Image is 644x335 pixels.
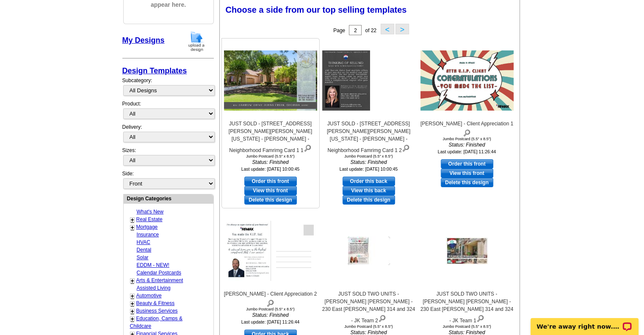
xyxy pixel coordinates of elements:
[241,319,300,324] small: Last update: [DATE] 11:26:44
[131,308,134,315] a: +
[122,66,187,75] a: Design Templates
[224,307,317,311] div: Jumbo Postcard (5.5" x 8.5")
[137,232,159,238] a: Insurance
[185,30,207,52] img: upload-design
[224,154,317,158] div: Jumbo Postcard (5.5" x 8.5")
[137,247,152,253] a: Dental
[122,147,214,170] div: Sizes:
[322,158,415,166] i: Status: Finished
[122,100,214,123] div: Product:
[378,313,386,322] img: view design details
[348,237,390,265] img: JUST SOLD TWO UNITS - Jacki Gould Kristi Mueller - 230 East Ponce 314 and 324 - JK Team 2
[122,77,214,100] div: Subcategory:
[122,36,165,44] a: My Designs
[420,141,514,149] i: Status: Finished
[137,239,150,245] a: HVAC
[224,221,317,281] img: Mitch Prusin - Client Appreciation 2
[322,324,415,329] div: Jumbo Postcard (5.5" x 8.5")
[343,186,395,195] a: View this back
[525,308,644,335] iframe: LiveChat chat widget
[224,120,317,154] div: JUST SOLD - [STREET_ADDRESS][PERSON_NAME][PERSON_NAME][US_STATE] - [PERSON_NAME] - Neighborhood F...
[137,209,164,215] a: What's New
[241,166,300,172] small: Last update: [DATE] 10:00:45
[420,50,514,111] img: Mitch Prusin - Client Appreciation 1
[131,277,134,284] a: +
[402,143,410,152] img: view design details
[136,224,158,230] a: Mortgage
[441,159,493,169] a: use this design
[136,216,163,222] a: Real Estate
[322,50,415,111] img: JUST SOLD - 430 Darrow Drive Johns Creek Georgia 30097 - Maria Licata - Neighborhood Famrimg Card...
[420,137,514,141] div: Jumbo Postcard (5.5" x 8.5")
[131,316,134,322] a: +
[446,237,488,264] img: JUST SOLD TWO UNITS - Jacki Gould Kristi Mueller - 230 East Ponce 314 and 324 - JK Team 1
[420,290,514,324] div: JUST SOLD TWO UNITS - [PERSON_NAME] [PERSON_NAME] - 230 East [PERSON_NAME] 314 and 324 - JK Team 1
[304,143,312,152] img: view design details
[244,177,297,186] a: use this design
[224,158,317,166] i: Status: Finished
[131,224,134,231] a: +
[340,166,398,172] small: Last update: [DATE] 10:00:45
[244,186,297,195] a: View this front
[420,324,514,329] div: Jumbo Postcard (5.5" x 8.5")
[420,120,514,137] div: [PERSON_NAME] - Client Appreciation 1
[381,24,394,34] button: <
[137,262,169,268] a: EDDM - NEW!
[131,216,134,223] a: +
[322,154,415,158] div: Jumbo Postcard (5.5" x 8.5")
[463,127,471,137] img: view design details
[476,313,484,322] img: view design details
[131,300,134,307] a: +
[322,120,415,154] div: JUST SOLD - [STREET_ADDRESS][PERSON_NAME][PERSON_NAME][US_STATE] - [PERSON_NAME] - Neighborhood F...
[136,293,162,299] a: Automotive
[122,170,214,190] div: Side:
[224,290,317,307] div: [PERSON_NAME] - Client Appreciation 2
[343,195,395,205] a: Delete this design
[137,270,181,276] a: Calendar Postcards
[224,311,317,319] i: Status: Finished
[137,285,171,291] a: Assisted Living
[333,28,345,33] span: Page
[441,169,493,178] a: View this front
[441,178,493,187] a: Delete this design
[395,24,409,34] button: >
[136,308,178,314] a: Business Services
[226,5,407,14] span: Choose a side from our top selling templates
[122,123,214,147] div: Delivery:
[365,28,376,33] span: of 22
[131,293,134,299] a: +
[124,194,213,202] div: Design Categories
[322,290,415,324] div: JUST SOLD TWO UNITS - [PERSON_NAME] [PERSON_NAME] - 230 East [PERSON_NAME] 314 and 324 - JK Team 2
[244,195,297,205] a: Delete this design
[343,177,395,186] a: use this design
[136,277,183,283] a: Arts & Entertainment
[136,300,175,306] a: Beauty & Fitness
[137,255,149,260] a: Solar
[266,298,274,307] img: view design details
[130,316,182,329] a: Education, Camps & Childcare
[438,149,496,154] small: Last update: [DATE] 11:26:44
[224,50,317,111] img: JUST SOLD - 430 Darrow Drive Johns Creek Georgia 30097 - Maria Licata - Neighborhood Famrimg Card...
